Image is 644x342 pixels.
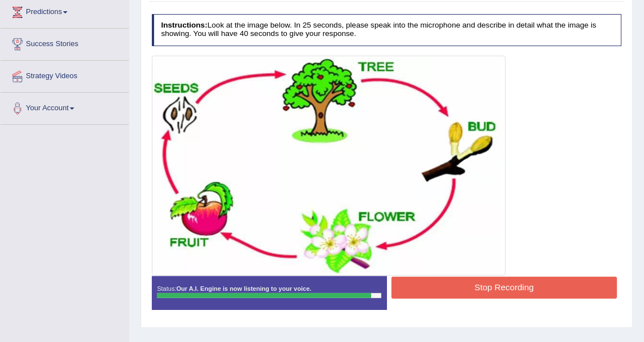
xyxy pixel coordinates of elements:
[177,285,312,292] strong: Our A.I. Engine is now listening to your voice.
[1,93,129,121] a: Your Account
[1,29,129,57] a: Success Stories
[391,277,617,299] button: Stop Recording
[1,61,129,89] a: Strategy Videos
[152,276,387,310] div: Status:
[161,21,207,29] b: Instructions:
[152,14,622,46] h4: Look at the image below. In 25 seconds, please speak into the microphone and describe in detail w...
